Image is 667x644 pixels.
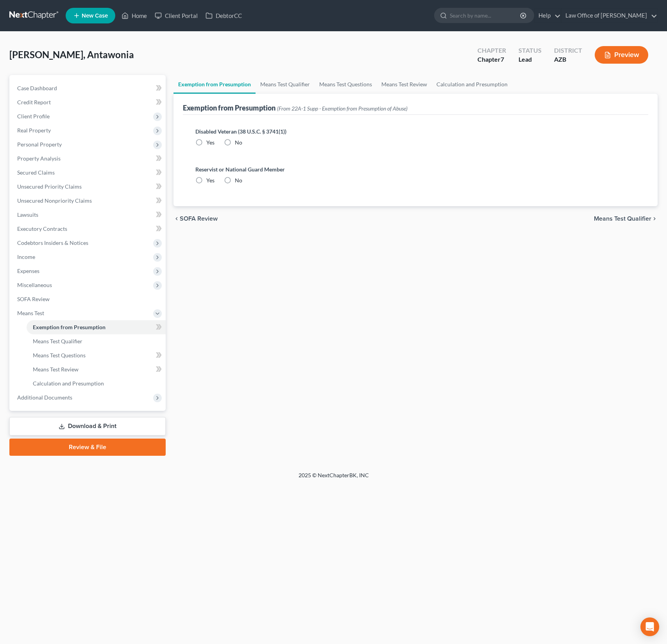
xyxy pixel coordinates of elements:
span: Calculation and Presumption [33,380,104,387]
span: Income [17,253,35,260]
span: Means Test Qualifier [33,338,82,344]
span: Credit Report [17,99,51,105]
div: Chapter [477,46,506,55]
span: (From 22A-1 Supp - Exemption from Presumption of Abuse) [277,105,408,112]
div: Lead [519,55,542,64]
span: Additional Documents [17,394,72,401]
a: Executory Contracts [11,222,166,236]
a: Means Test Qualifier [27,334,166,348]
a: Calculation and Presumption [27,376,166,391]
div: AZB [554,55,582,64]
a: Exemption from Presumption [173,75,256,94]
div: District [554,46,582,55]
input: Search by name... [450,8,521,23]
span: Personal Property [17,141,62,148]
i: chevron_right [651,216,658,222]
span: Real Property [17,127,51,134]
span: No [235,177,242,184]
a: SOFA Review [11,292,166,306]
span: Property Analysis [17,155,61,162]
span: Miscellaneous [17,282,52,288]
button: Preview [595,46,648,64]
span: 7 [501,55,504,63]
a: Means Test Qualifier [256,75,315,94]
span: SOFA Review [180,216,218,222]
a: Calculation and Presumption [432,75,512,94]
span: Means Test [17,310,44,316]
button: chevron_left SOFA Review [173,216,218,222]
span: Client Profile [17,113,50,120]
span: New Case [82,13,108,19]
div: Open Intercom Messenger [640,617,659,636]
a: Means Test Review [377,75,432,94]
a: Law Office of [PERSON_NAME] [561,9,657,23]
a: Download & Print [9,417,166,435]
span: SOFA Review [17,296,50,302]
a: Credit Report [11,95,166,109]
span: Expenses [17,268,39,274]
span: Executory Contracts [17,225,67,232]
div: Exemption from Presumption [183,103,408,112]
span: Means Test Qualifier [594,216,651,222]
div: 2025 © NextChapterBK, INC [111,471,556,485]
span: Yes [206,139,215,146]
div: Status [519,46,542,55]
span: Means Test Review [33,366,79,373]
a: Lawsuits [11,208,166,222]
label: Reservist or National Guard Member [195,165,636,173]
span: Yes [206,177,215,184]
a: Property Analysis [11,152,166,166]
span: [PERSON_NAME], Antawonia [9,49,134,60]
span: Case Dashboard [17,85,57,91]
div: Chapter [477,55,506,64]
a: Means Test Review [27,362,166,376]
a: DebtorCC [202,9,246,23]
a: Means Test Questions [315,75,377,94]
span: Means Test Questions [33,352,86,359]
a: Client Portal [151,9,202,23]
button: Means Test Qualifier chevron_right [594,216,658,222]
span: Codebtors Insiders & Notices [17,239,88,246]
a: Means Test Questions [27,348,166,362]
a: Home [118,9,151,23]
span: Lawsuits [17,211,38,218]
span: No [235,139,242,146]
a: Exemption from Presumption [27,320,166,334]
i: chevron_left [173,216,180,222]
a: Secured Claims [11,166,166,180]
a: Unsecured Priority Claims [11,180,166,194]
a: Case Dashboard [11,81,166,95]
a: Help [535,9,561,23]
span: Unsecured Nonpriority Claims [17,197,92,204]
span: Unsecured Priority Claims [17,183,82,190]
a: Review & File [9,439,166,456]
span: Exemption from Presumption [33,324,106,330]
label: Disabled Veteran (38 U.S.C. § 3741(1)) [195,127,636,136]
span: Secured Claims [17,169,55,176]
a: Unsecured Nonpriority Claims [11,194,166,208]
